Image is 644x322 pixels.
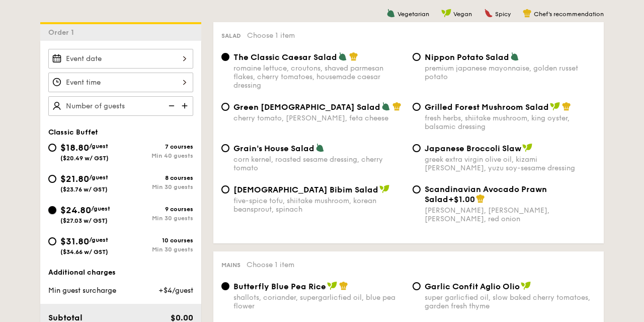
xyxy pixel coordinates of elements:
div: 9 courses [121,206,193,213]
img: icon-chef-hat.a58ddaea.svg [523,9,532,18]
div: premium japanese mayonnaise, golden russet potato [425,64,596,81]
span: Vegetarian [397,11,429,18]
span: Classic Buffet [48,128,98,137]
div: corn kernel, roasted sesame dressing, cherry tomato [233,155,405,172]
span: Order 1 [48,28,78,37]
span: Choose 1 item [247,31,295,40]
div: Min 30 guests [121,246,193,253]
img: icon-vegan.f8ff3823.svg [379,184,389,194]
span: $21.80 [60,173,89,184]
img: icon-chef-hat.a58ddaea.svg [339,281,348,290]
span: ($20.49 w/ GST) [60,155,109,162]
div: Min 40 guests [121,152,193,159]
span: ($23.76 w/ GST) [60,186,108,193]
img: icon-vegan.f8ff3823.svg [327,281,337,290]
span: Nippon Potato Salad [425,52,509,62]
input: Nippon Potato Saladpremium japanese mayonnaise, golden russet potato [413,53,421,61]
input: Grilled Forest Mushroom Saladfresh herbs, shiitake mushroom, king oyster, balsamic dressing [413,103,421,111]
span: /guest [89,143,108,150]
div: greek extra virgin olive oil, kizami [PERSON_NAME], yuzu soy-sesame dressing [425,155,596,172]
span: Grain's House Salad [233,144,314,153]
span: $31.80 [60,236,89,247]
span: Garlic Confit Aglio Olio [425,282,520,291]
img: icon-chef-hat.a58ddaea.svg [562,102,571,111]
input: $24.80/guest($27.03 w/ GST)9 coursesMin 30 guests [48,206,56,214]
span: The Classic Caesar Salad [233,52,337,62]
span: /guest [91,205,110,212]
span: /guest [89,174,108,181]
input: $18.80/guest($20.49 w/ GST)7 coursesMin 40 guests [48,144,56,152]
img: icon-vegetarian.fe4039eb.svg [381,102,390,111]
input: [DEMOGRAPHIC_DATA] Bibim Saladfive-spice tofu, shiitake mushroom, korean beansprout, spinach [221,185,229,194]
img: icon-vegetarian.fe4039eb.svg [315,143,325,152]
div: shallots, coriander, supergarlicfied oil, blue pea flower [233,293,405,310]
input: Green [DEMOGRAPHIC_DATA] Saladcherry tomato, [PERSON_NAME], feta cheese [221,103,229,111]
div: 7 courses [121,143,193,150]
span: Choose 1 item [247,261,294,269]
div: 10 courses [121,237,193,244]
img: icon-add.58712e84.svg [178,96,193,115]
img: icon-spicy.37a8142b.svg [484,9,493,18]
span: Spicy [495,11,511,18]
div: five-spice tofu, shiitake mushroom, korean beansprout, spinach [233,197,405,214]
img: icon-vegan.f8ff3823.svg [550,102,560,111]
span: Min guest surcharge [48,286,116,295]
span: Green [DEMOGRAPHIC_DATA] Salad [233,102,380,112]
span: ($27.03 w/ GST) [60,217,108,224]
span: ($34.66 w/ GST) [60,248,108,255]
input: Butterfly Blue Pea Riceshallots, coriander, supergarlicfied oil, blue pea flower [221,282,229,290]
input: Garlic Confit Aglio Oliosuper garlicfied oil, slow baked cherry tomatoes, garden fresh thyme [413,282,421,290]
img: icon-vegan.f8ff3823.svg [521,281,531,290]
input: Japanese Broccoli Slawgreek extra virgin olive oil, kizami [PERSON_NAME], yuzu soy-sesame dressing [413,144,421,152]
img: icon-chef-hat.a58ddaea.svg [476,194,485,203]
input: $21.80/guest($23.76 w/ GST)8 coursesMin 30 guests [48,175,56,183]
span: Salad [221,32,241,39]
div: romaine lettuce, croutons, shaved parmesan flakes, cherry tomatoes, housemade caesar dressing [233,64,405,90]
img: icon-vegetarian.fe4039eb.svg [510,52,519,61]
span: +$1.00 [448,195,475,204]
input: $31.80/guest($34.66 w/ GST)10 coursesMin 30 guests [48,237,56,245]
img: icon-reduce.1d2dbef1.svg [163,96,178,115]
span: Grilled Forest Mushroom Salad [425,102,549,112]
span: /guest [89,236,108,243]
div: 8 courses [121,174,193,181]
input: Event date [48,49,193,69]
span: Vegan [453,11,472,18]
input: The Classic Caesar Saladromaine lettuce, croutons, shaved parmesan flakes, cherry tomatoes, house... [221,53,229,61]
img: icon-chef-hat.a58ddaea.svg [392,102,401,111]
span: Japanese Broccoli Slaw [425,144,521,153]
input: Grain's House Saladcorn kernel, roasted sesame dressing, cherry tomato [221,144,229,152]
span: $24.80 [60,205,91,216]
div: cherry tomato, [PERSON_NAME], feta cheese [233,114,405,122]
div: fresh herbs, shiitake mushroom, king oyster, balsamic dressing [425,114,596,131]
span: [DEMOGRAPHIC_DATA] Bibim Salad [233,185,378,195]
span: Chef's recommendation [534,11,604,18]
span: +$4/guest [158,286,193,295]
div: Min 30 guests [121,183,193,190]
input: Scandinavian Avocado Prawn Salad+$1.00[PERSON_NAME], [PERSON_NAME], [PERSON_NAME], red onion [413,185,421,194]
span: $18.80 [60,142,89,153]
div: super garlicfied oil, slow baked cherry tomatoes, garden fresh thyme [425,293,596,310]
img: icon-vegan.f8ff3823.svg [441,9,451,18]
img: icon-vegetarian.fe4039eb.svg [338,52,347,61]
span: Butterfly Blue Pea Rice [233,282,326,291]
input: Number of guests [48,96,193,116]
img: icon-vegan.f8ff3823.svg [522,143,532,152]
img: icon-chef-hat.a58ddaea.svg [349,52,358,61]
span: Mains [221,262,240,269]
div: Additional charges [48,268,193,278]
div: [PERSON_NAME], [PERSON_NAME], [PERSON_NAME], red onion [425,206,596,223]
span: Scandinavian Avocado Prawn Salad [425,184,547,204]
div: Min 30 guests [121,215,193,222]
img: icon-vegetarian.fe4039eb.svg [386,9,395,18]
input: Event time [48,73,193,92]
